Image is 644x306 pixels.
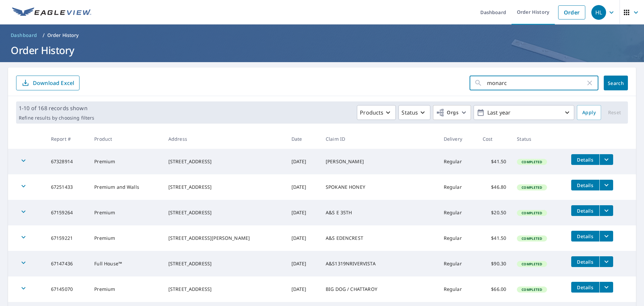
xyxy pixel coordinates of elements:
[320,251,438,276] td: A&S1319NRIVERVISTA
[320,174,438,200] td: SPOKANE HONEY
[518,185,546,190] span: Completed
[438,276,477,302] td: Regular
[604,76,628,90] button: Search
[599,154,613,165] button: filesDropdownBtn-67328914
[438,225,477,251] td: Regular
[286,200,320,225] td: [DATE]
[12,7,91,17] img: EV Logo
[8,30,40,41] a: Dashboard
[46,225,89,251] td: 67159221
[168,286,281,293] div: [STREET_ADDRESS]
[571,180,599,190] button: detailsBtn-67251433
[477,251,512,276] td: $90.30
[609,80,623,86] span: Search
[286,129,320,149] th: Date
[320,225,438,251] td: A&S EDENCREST
[438,149,477,174] td: Regular
[438,251,477,276] td: Regular
[477,225,512,251] td: $41.50
[360,108,383,117] p: Products
[89,174,163,200] td: Premium and Walls
[575,284,595,291] span: Details
[591,5,606,20] div: HL
[477,129,512,149] th: Cost
[163,129,286,149] th: Address
[518,262,546,266] span: Completed
[518,211,546,215] span: Completed
[89,276,163,302] td: Premium
[518,236,546,241] span: Completed
[46,276,89,302] td: 67145070
[8,43,636,57] h1: Order History
[558,5,585,19] a: Order
[168,184,281,190] div: [STREET_ADDRESS]
[46,129,89,149] th: Report #
[320,129,438,149] th: Claim ID
[474,105,574,120] button: Last year
[320,200,438,225] td: A&S E 35TH
[46,251,89,276] td: 67147436
[89,200,163,225] td: Premium
[438,129,477,149] th: Delivery
[436,108,459,117] span: Orgs
[19,115,94,121] p: Refine results by choosing filters
[477,276,512,302] td: $66.00
[46,200,89,225] td: 67159264
[89,129,163,149] th: Product
[168,158,281,165] div: [STREET_ADDRESS]
[477,200,512,225] td: $20.50
[512,129,566,149] th: Status
[398,105,430,120] button: Status
[433,105,471,120] button: Orgs
[46,174,89,200] td: 67251433
[19,104,94,112] p: 1-10 of 168 records shown
[599,256,613,267] button: filesDropdownBtn-67147436
[477,149,512,174] td: $41.50
[575,259,595,265] span: Details
[11,32,37,39] span: Dashboard
[286,276,320,302] td: [DATE]
[485,107,563,119] p: Last year
[571,282,599,293] button: detailsBtn-67145070
[575,233,595,239] span: Details
[33,79,74,87] p: Download Excel
[168,235,281,242] div: [STREET_ADDRESS][PERSON_NAME]
[46,149,89,174] td: 67328914
[286,251,320,276] td: [DATE]
[89,225,163,251] td: Premium
[571,205,599,216] button: detailsBtn-67159264
[168,260,281,267] div: [STREET_ADDRESS]
[571,231,599,242] button: detailsBtn-67159221
[320,149,438,174] td: [PERSON_NAME]
[43,31,45,39] li: /
[518,287,546,292] span: Completed
[575,157,595,163] span: Details
[599,180,613,190] button: filesDropdownBtn-67251433
[582,108,596,117] span: Apply
[286,174,320,200] td: [DATE]
[16,76,79,90] button: Download Excel
[286,149,320,174] td: [DATE]
[89,251,163,276] td: Full House™
[575,208,595,214] span: Details
[487,74,586,92] input: Address, Report #, Claim ID, etc.
[438,174,477,200] td: Regular
[47,32,79,39] p: Order History
[571,154,599,165] button: detailsBtn-67328914
[286,225,320,251] td: [DATE]
[575,182,595,188] span: Details
[571,256,599,267] button: detailsBtn-67147436
[599,205,613,216] button: filesDropdownBtn-67159264
[599,231,613,242] button: filesDropdownBtn-67159221
[477,174,512,200] td: $46.80
[168,209,281,216] div: [STREET_ADDRESS]
[320,276,438,302] td: BIG DOG / CHATTAROY
[357,105,396,120] button: Products
[438,200,477,225] td: Regular
[577,105,601,120] button: Apply
[518,160,546,164] span: Completed
[89,149,163,174] td: Premium
[599,282,613,293] button: filesDropdownBtn-67145070
[401,108,418,117] p: Status
[8,30,636,41] nav: breadcrumb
